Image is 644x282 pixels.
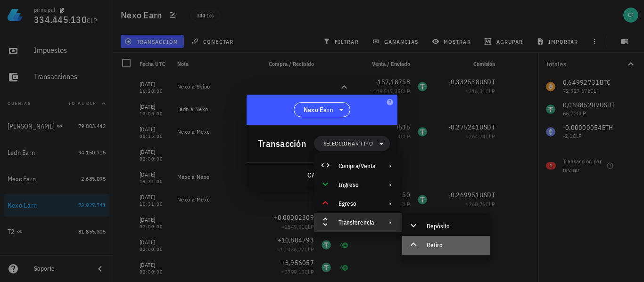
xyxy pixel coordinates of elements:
[339,200,375,208] div: Egreso
[339,162,375,170] div: Compra/Venta
[427,223,483,230] div: Depósito
[307,171,342,179] span: cancelar
[323,139,373,148] span: Seleccionar tipo
[314,157,402,176] div: Compra/Venta
[304,105,333,114] span: Nexo Earn
[258,136,306,151] div: Transacción
[339,181,375,189] div: Ingreso
[314,194,402,213] div: Egreso
[314,176,402,194] div: Ingreso
[427,242,483,249] div: Retiro
[339,219,375,226] div: Transferencia
[314,213,402,232] div: Transferencia
[303,167,346,184] button: cancelar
